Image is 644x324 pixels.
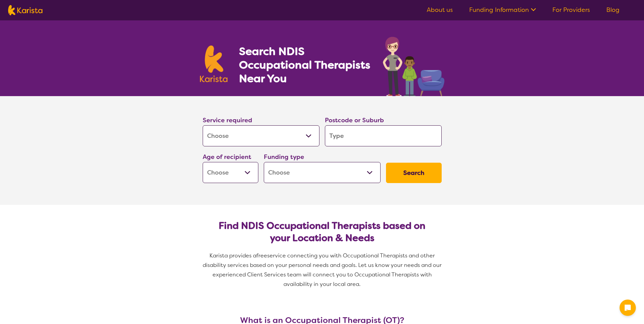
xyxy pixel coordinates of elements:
img: Karista logo [200,46,228,82]
h2: Find NDIS Occupational Therapists based on your Location & Needs [208,220,436,244]
a: Blog [606,6,620,14]
h1: Search NDIS Occupational Therapists Near You [239,44,371,85]
label: Service required [203,116,252,124]
a: About us [427,6,453,14]
input: Type [325,125,442,146]
label: Age of recipient [203,153,251,161]
img: occupational-therapy [383,37,444,96]
img: Karista logo [8,5,42,15]
a: For Providers [552,6,590,14]
label: Funding type [264,153,304,161]
button: Search [386,163,442,183]
span: free [256,252,267,259]
a: Funding Information [469,6,536,14]
span: service connecting you with Occupational Therapists and other disability services based on your p... [203,252,443,288]
label: Postcode or Suburb [325,116,384,124]
span: Karista provides a [209,252,256,259]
